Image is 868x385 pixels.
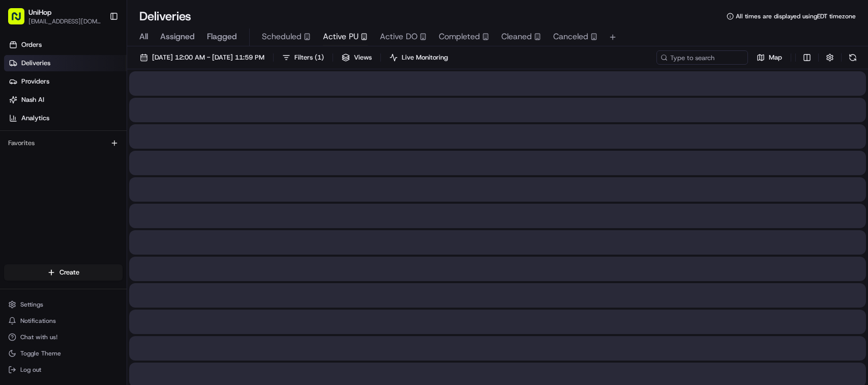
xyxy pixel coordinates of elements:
button: Chat with us! [4,330,123,344]
span: All [139,31,148,43]
a: Deliveries [4,55,127,71]
span: ( 1 ) [315,53,324,62]
span: Assigned [160,31,195,43]
button: Map [752,50,787,65]
span: Orders [21,40,42,49]
button: UniHop [28,7,51,17]
span: Toggle Theme [20,349,61,358]
button: Create [4,264,123,281]
span: Active PU [323,31,358,43]
a: Analytics [4,110,127,126]
button: UniHop[EMAIL_ADDRESS][DOMAIN_NAME] [4,4,105,29]
span: Deliveries [21,59,50,68]
span: Completed [439,31,480,43]
button: Live Monitoring [385,50,453,65]
div: Favorites [4,135,123,151]
span: Providers [21,77,49,86]
a: Nash AI [4,92,127,108]
span: Flagged [207,31,237,43]
span: Scheduled [262,31,302,43]
span: Cleaned [501,31,532,43]
span: Views [354,53,372,62]
a: Orders [4,37,127,53]
h1: Deliveries [139,8,191,24]
button: [DATE] 12:00 AM - [DATE] 11:59 PM [135,50,269,65]
span: Log out [20,366,41,374]
button: Views [337,50,376,65]
input: Type to search [656,50,748,65]
button: Notifications [4,314,123,328]
span: [DATE] 12:00 AM - [DATE] 11:59 PM [152,53,264,62]
span: Active DO [380,31,417,43]
button: Toggle Theme [4,346,123,361]
a: Providers [4,73,127,90]
span: Map [769,53,782,62]
span: Create [59,268,79,277]
span: Chat with us! [20,333,57,341]
button: Refresh [846,50,860,65]
span: Settings [20,300,43,309]
button: Filters(1) [278,50,328,65]
span: Analytics [21,114,49,123]
span: Nash AI [21,95,44,104]
span: All times are displayed using EDT timezone [736,12,856,20]
button: Settings [4,297,123,312]
button: [EMAIL_ADDRESS][DOMAIN_NAME] [28,17,101,25]
span: Notifications [20,317,56,325]
span: Live Monitoring [402,53,448,62]
span: Canceled [553,31,588,43]
button: Log out [4,363,123,377]
span: Filters [294,53,324,62]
